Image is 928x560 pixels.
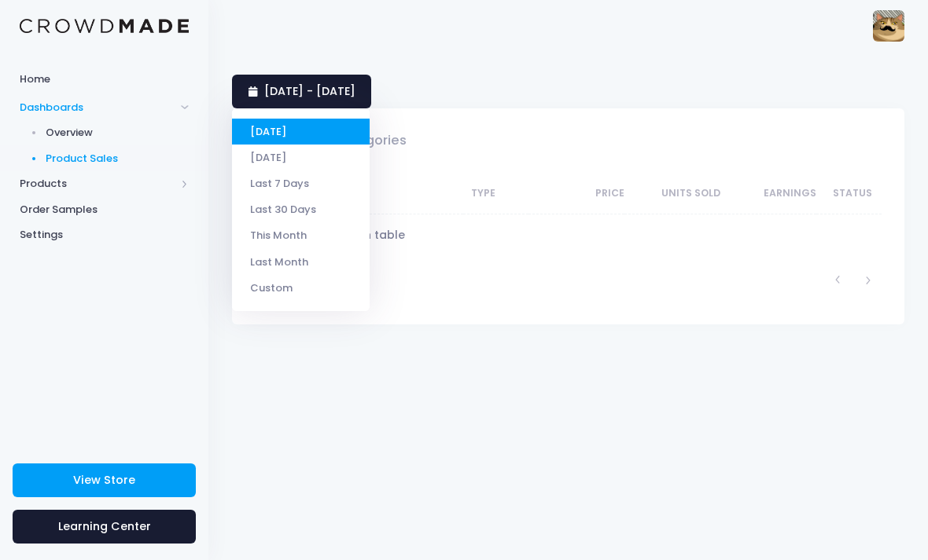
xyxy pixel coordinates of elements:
a: Learning Center [13,510,196,544]
td: No data available in table [255,214,882,256]
img: Logo [20,19,189,34]
span: Order Samples [20,202,189,218]
th: Status: activate to sort column ascending [816,174,881,214]
span: View Store [73,472,135,488]
li: [DATE] [232,145,370,170]
img: User [873,10,904,42]
th: Earnings: activate to sort column ascending [720,174,816,214]
li: Last Month [232,248,370,274]
li: Custom [232,275,370,301]
span: Learning Center [58,518,151,534]
a: [DATE] - [DATE] [232,75,371,108]
span: Settings [20,227,189,243]
span: Overview [46,125,190,141]
th: Type: activate to sort column ascending [463,174,528,214]
a: Categories [333,126,407,163]
li: Last 7 Days [232,170,370,196]
span: Dashboards [20,100,175,115]
span: Products [20,176,175,192]
li: Last 30 Days [232,196,370,222]
th: Price: activate to sort column ascending [528,174,624,214]
li: This Month [232,222,370,248]
span: Product Sales [46,151,190,167]
a: View Store [13,463,196,497]
span: Home [20,71,189,87]
li: [DATE] [232,119,370,145]
th: Units Sold: activate to sort column ascending [624,174,720,214]
span: [DATE] - [DATE] [264,83,355,99]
